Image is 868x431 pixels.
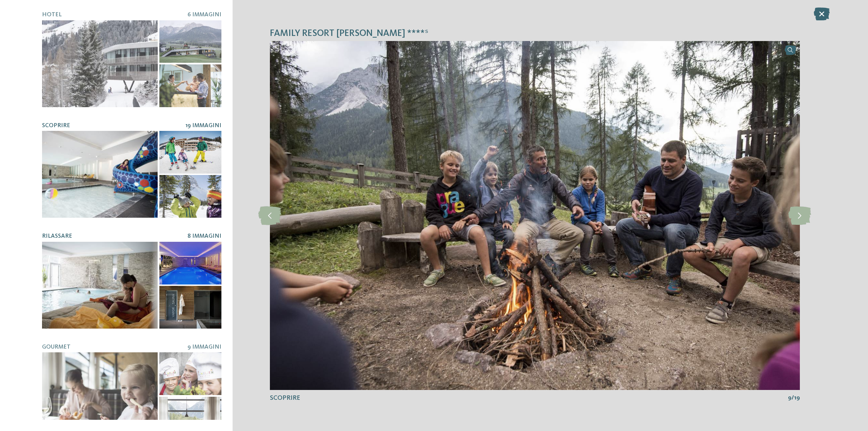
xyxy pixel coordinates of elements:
span: / [791,394,794,403]
span: Scoprire [270,395,300,401]
span: Hotel [42,12,62,18]
span: Gourmet [42,344,71,350]
span: Family Resort [PERSON_NAME] ****ˢ [270,27,428,40]
span: Rilassare [42,233,72,239]
span: 8 Immagini [188,233,221,239]
span: 9 [788,394,791,403]
img: Family Resort Rainer ****ˢ [270,41,800,390]
span: 19 [794,394,800,403]
span: 9 Immagini [188,344,221,350]
span: 19 Immagini [185,123,221,129]
span: 6 Immagini [188,12,221,18]
span: Scoprire [42,123,70,129]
